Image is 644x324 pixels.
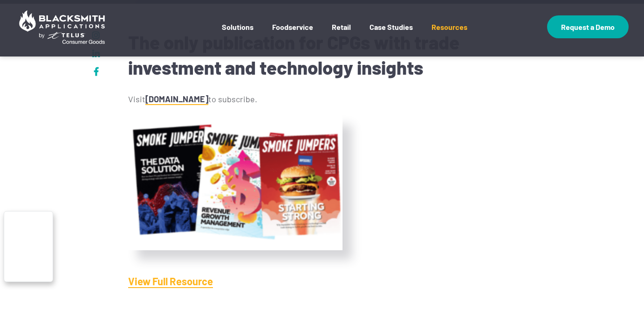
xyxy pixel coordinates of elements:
[547,15,629,38] a: Request a Demo
[145,94,208,105] a: [DOMAIN_NAME]
[432,22,467,45] a: Resources
[370,22,413,45] a: Case Studies
[332,22,351,45] a: Retail
[222,22,253,45] a: Solutions
[128,92,515,106] p: Visit to subscribe.
[15,7,109,48] img: Blacksmith Applications by TELUS Consumer Goods
[272,22,313,45] a: Foodservice
[128,275,213,288] a: View Full Resource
